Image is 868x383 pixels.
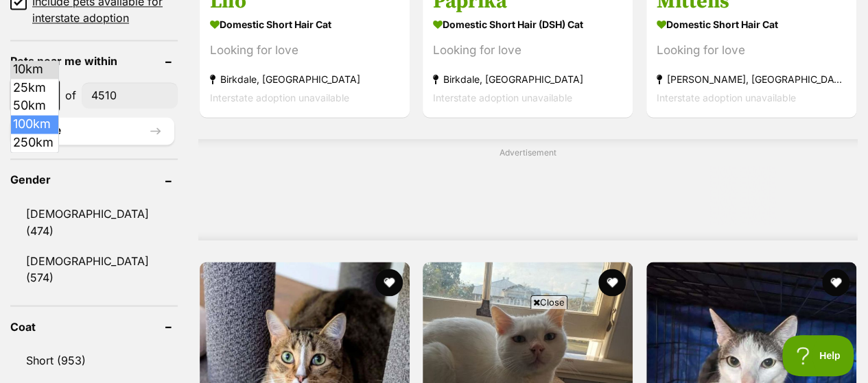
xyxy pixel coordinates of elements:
strong: Birkdale, [GEOGRAPHIC_DATA] [433,70,622,88]
strong: Domestic Short Hair Cat [210,14,399,34]
li: 50km [11,97,58,115]
button: favourite [599,269,626,296]
div: Advertisement [198,139,858,240]
iframe: Advertisement [102,314,767,376]
a: Short (953) [10,345,178,374]
li: 10km [11,60,58,79]
input: postcode [82,82,178,108]
button: favourite [822,269,849,296]
span: of [65,87,76,103]
strong: Domestic Short Hair Cat [657,14,846,34]
iframe: Help Scout Beacon - Open [782,335,854,376]
strong: [PERSON_NAME], [GEOGRAPHIC_DATA] [657,70,846,88]
a: [DEMOGRAPHIC_DATA] (574) [10,246,178,291]
a: [DEMOGRAPHIC_DATA] (474) [10,199,178,245]
strong: Domestic Short Hair (DSH) Cat [433,14,622,34]
span: Interstate adoption unavailable [433,92,572,103]
header: Coat [10,320,178,332]
span: Interstate adoption unavailable [657,92,796,103]
div: Looking for love [433,41,622,60]
li: 25km [11,79,58,97]
header: Pets near me within [10,55,178,67]
li: 250km [11,134,58,152]
div: Looking for love [657,41,846,60]
button: favourite [375,269,403,296]
strong: Birkdale, [GEOGRAPHIC_DATA] [210,70,399,88]
span: Interstate adoption unavailable [210,92,349,103]
iframe: Advertisement [278,164,777,226]
button: Update [10,117,174,145]
li: 100km [11,115,58,134]
span: Close [530,295,567,309]
header: Gender [10,173,178,186]
div: Looking for love [210,41,399,60]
